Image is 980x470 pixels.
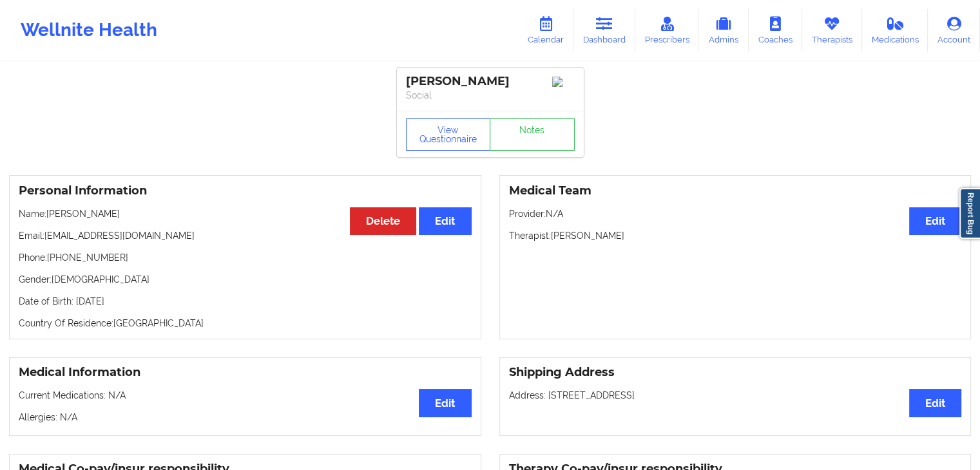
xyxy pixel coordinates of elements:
[509,229,962,242] p: Therapist: [PERSON_NAME]
[509,183,962,198] h3: Medical Team
[802,9,862,52] a: Therapists
[698,9,749,52] a: Admins
[509,365,962,380] h3: Shipping Address
[19,317,472,330] p: Country Of Residence: [GEOGRAPHIC_DATA]
[406,74,575,89] div: [PERSON_NAME]
[959,188,980,239] a: Report Bug
[573,9,635,52] a: Dashboard
[19,229,472,242] p: Email: [EMAIL_ADDRESS][DOMAIN_NAME]
[928,9,980,52] a: Account
[749,9,802,52] a: Coaches
[19,389,472,402] p: Current Medications: N/A
[509,389,962,402] p: Address: [STREET_ADDRESS]
[19,295,472,308] p: Date of Birth: [DATE]
[552,77,575,87] img: Image%2Fplaceholer-image.png
[19,365,472,380] h3: Medical Information
[509,207,962,220] p: Provider: N/A
[419,389,471,417] button: Edit
[350,207,416,235] button: Delete
[419,207,471,235] button: Edit
[406,89,575,102] p: Social
[909,389,961,417] button: Edit
[490,118,575,151] a: Notes
[635,9,699,52] a: Prescribers
[19,273,472,286] p: Gender: [DEMOGRAPHIC_DATA]
[909,207,961,235] button: Edit
[19,183,472,198] h3: Personal Information
[19,251,472,264] p: Phone: [PHONE_NUMBER]
[406,118,491,151] button: View Questionnaire
[19,411,472,424] p: Allergies: N/A
[19,207,472,220] p: Name: [PERSON_NAME]
[518,9,573,52] a: Calendar
[862,9,928,52] a: Medications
